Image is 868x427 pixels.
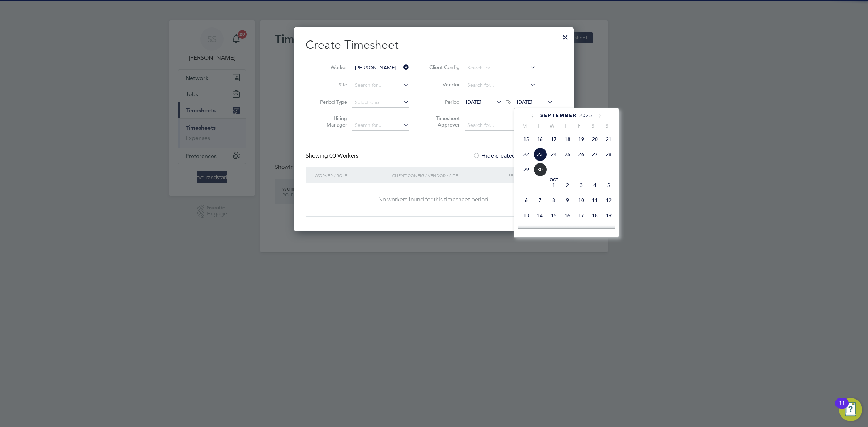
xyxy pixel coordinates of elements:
[602,132,616,146] span: 21
[545,123,559,129] span: W
[352,98,409,108] input: Select one
[519,193,533,207] span: 6
[574,209,588,222] span: 17
[315,64,347,71] label: Worker
[519,224,533,238] span: 20
[573,123,586,129] span: F
[579,112,592,119] span: 2025
[602,224,616,238] span: 26
[547,148,561,161] span: 24
[839,398,862,421] button: Open Resource Center, 11 new notifications
[602,148,616,161] span: 28
[519,132,533,146] span: 15
[466,99,481,105] span: [DATE]
[540,112,577,119] span: September
[839,403,845,413] div: 11
[602,209,616,222] span: 19
[547,193,561,207] span: 8
[574,193,588,207] span: 10
[315,115,347,128] label: Hiring Manager
[574,178,588,192] span: 3
[547,224,561,238] span: 22
[465,120,536,131] input: Search for...
[561,193,574,207] span: 9
[465,63,536,73] input: Search for...
[600,123,614,129] span: S
[588,132,602,146] span: 20
[559,123,573,129] span: T
[533,224,547,238] span: 21
[533,148,547,161] span: 23
[390,167,506,184] div: Client Config / Vendor / Site
[506,167,555,184] div: Period
[519,163,533,176] span: 29
[519,209,533,222] span: 13
[561,178,574,192] span: 2
[306,152,360,160] div: Showing
[547,209,561,222] span: 15
[352,120,409,131] input: Search for...
[588,178,602,192] span: 4
[561,132,574,146] span: 18
[313,196,555,204] div: No workers found for this timesheet period.
[313,167,390,184] div: Worker / Role
[352,63,409,73] input: Search for...
[465,80,536,90] input: Search for...
[586,123,600,129] span: S
[547,178,561,192] span: 1
[427,81,460,88] label: Vendor
[352,80,409,90] input: Search for...
[588,209,602,222] span: 18
[561,224,574,238] span: 23
[315,81,347,88] label: Site
[427,115,460,128] label: Timesheet Approver
[427,64,460,71] label: Client Config
[518,123,531,129] span: M
[602,178,616,192] span: 5
[329,152,358,159] span: 00 Workers
[574,224,588,238] span: 24
[517,99,532,105] span: [DATE]
[533,209,547,222] span: 14
[561,209,574,222] span: 16
[574,148,588,161] span: 26
[588,224,602,238] span: 25
[427,99,460,105] label: Period
[315,99,347,105] label: Period Type
[547,132,561,146] span: 17
[306,38,562,53] h2: Create Timesheet
[533,132,547,146] span: 16
[602,193,616,207] span: 12
[588,148,602,161] span: 27
[533,163,547,176] span: 30
[473,152,546,159] label: Hide created timesheets
[531,123,545,129] span: T
[519,148,533,161] span: 22
[547,178,561,182] span: Oct
[588,193,602,207] span: 11
[574,132,588,146] span: 19
[503,97,513,107] span: To
[533,193,547,207] span: 7
[561,148,574,161] span: 25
